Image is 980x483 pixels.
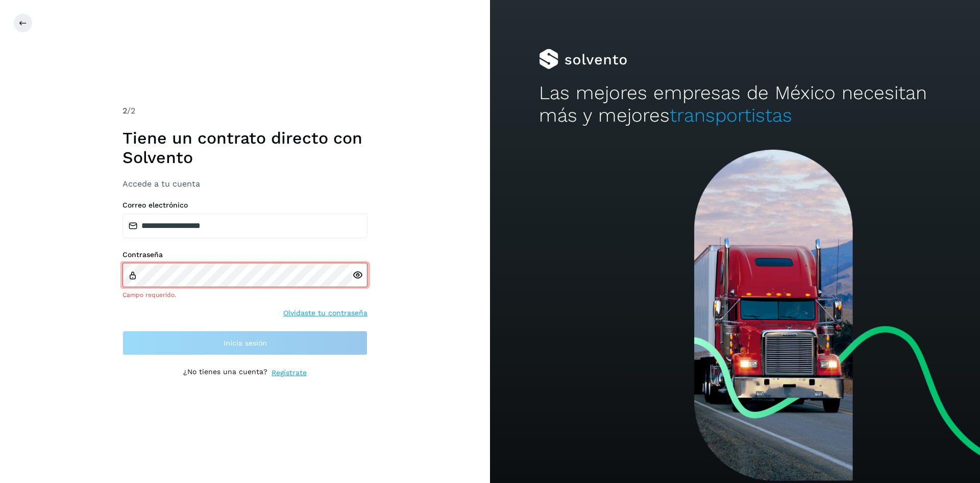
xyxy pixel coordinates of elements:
a: Olvidaste tu contraseña [283,308,367,318]
h1: Tiene un contrato directo con Solvento [122,128,367,168]
label: Correo electrónico [122,201,367,210]
span: transportistas [670,104,792,126]
div: /2 [122,105,367,117]
span: Inicia sesión [224,339,267,347]
p: ¿No tienes una cuenta? [183,367,267,378]
button: Inicia sesión [122,331,367,355]
h3: Accede a tu cuenta [122,179,367,189]
label: Contraseña [122,250,367,259]
h2: Las mejores empresas de México necesitan más y mejores [539,82,931,127]
div: Campo requerido. [122,290,367,300]
span: 2 [122,106,127,116]
a: Regístrate [272,367,307,378]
